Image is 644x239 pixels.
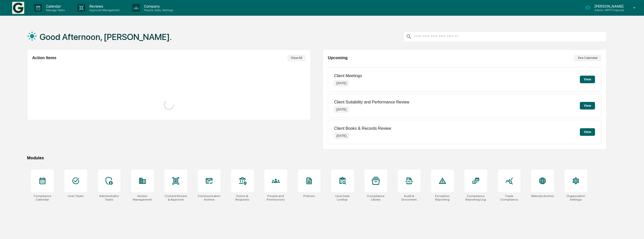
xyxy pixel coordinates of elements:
div: Audit & Document Logs [398,194,420,201]
p: Manage Tasks [42,8,67,12]
p: [DATE] [334,80,349,86]
div: Policies [303,194,315,198]
div: Website Archive [531,194,554,198]
p: Reviews [85,4,122,8]
div: Compliance Reporting Log [464,194,487,201]
button: View [580,76,595,83]
p: Client Books & Records Review [334,126,391,131]
p: Approval Management [85,8,122,12]
div: Exception Reporting [431,194,454,201]
div: Modules [27,156,607,160]
h2: Upcoming [328,56,348,60]
p: Calendar [42,4,67,8]
p: [DATE] [334,106,349,113]
div: Organization Settings [564,194,587,201]
div: User Data Lookup [331,194,354,201]
button: View [580,102,595,110]
button: View All [287,55,306,61]
img: logo [12,2,24,14]
div: User Tasks [68,194,84,198]
p: Admin • KPP Financial [590,8,626,12]
div: Administrator Tasks [98,194,120,201]
h2: Action Items [32,56,57,60]
div: Compliance Calendar [31,194,54,201]
div: People and Permissions [264,194,287,201]
button: See Calendar [574,55,601,61]
div: Content Review & Approval [164,194,187,201]
h1: Good Afternoon, [PERSON_NAME]. [40,32,172,42]
p: [PERSON_NAME] [590,4,626,8]
div: Forms & Requests [231,194,254,201]
p: Company [140,4,176,8]
div: Trade Compliance [498,194,521,201]
div: Communications Archive [198,194,220,201]
p: Client Suitability and Performance Review [334,100,409,104]
p: [DATE] [334,133,349,139]
div: Compliance Library [364,194,387,201]
p: Client Meetings [334,74,362,78]
p: People, Data, Settings [140,8,176,12]
div: Vendor Management [131,194,154,201]
button: View [580,128,595,136]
